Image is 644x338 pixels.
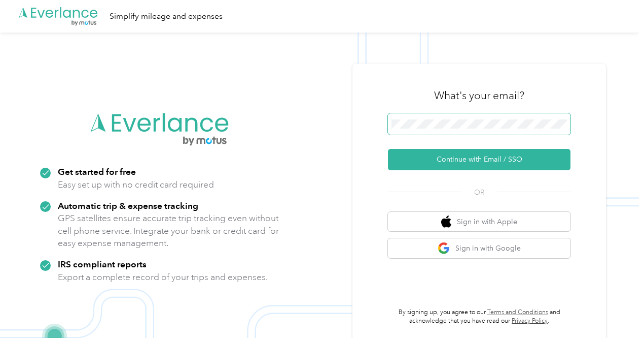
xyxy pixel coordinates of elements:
[58,200,198,211] strong: Automatic trip & expense tracking
[441,216,451,228] img: apple logo
[388,238,570,258] button: google logoSign in with Google
[58,259,147,269] strong: IRS compliant reports
[434,88,524,103] h3: What's your email?
[512,317,548,325] a: Privacy Policy
[487,309,548,316] a: Terms and Conditions
[58,178,214,191] p: Easy set up with no credit card required
[388,308,570,326] p: By signing up, you agree to our and acknowledge that you have read our .
[461,187,497,198] span: OR
[388,149,570,170] button: Continue with Email / SSO
[438,242,450,255] img: google logo
[58,166,136,177] strong: Get started for free
[388,212,570,232] button: apple logoSign in with Apple
[58,271,268,284] p: Export a complete record of your trips and expenses.
[58,212,279,250] p: GPS satellites ensure accurate trip tracking even without cell phone service. Integrate your bank...
[110,10,223,23] div: Simplify mileage and expenses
